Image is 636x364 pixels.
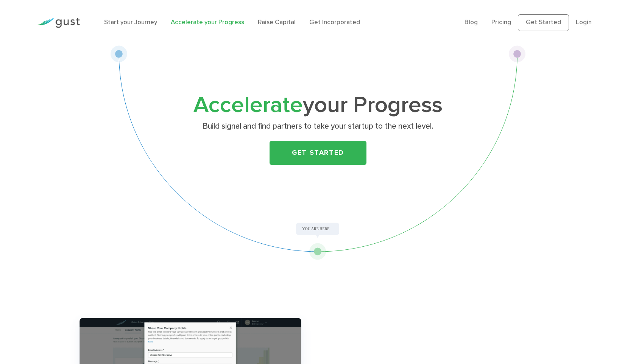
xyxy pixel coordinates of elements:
[309,19,360,26] a: Get Incorporated
[168,95,468,116] h1: your Progress
[518,14,569,31] a: Get Started
[104,19,157,26] a: Start your Journey
[258,19,296,26] a: Raise Capital
[465,19,478,26] a: Blog
[171,19,244,26] a: Accelerate your Progress
[576,19,592,26] a: Login
[491,19,511,26] a: Pricing
[270,141,366,165] a: Get Started
[193,92,303,118] span: Accelerate
[37,18,80,28] img: Gust Logo
[171,121,465,132] p: Build signal and find partners to take your startup to the next level.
